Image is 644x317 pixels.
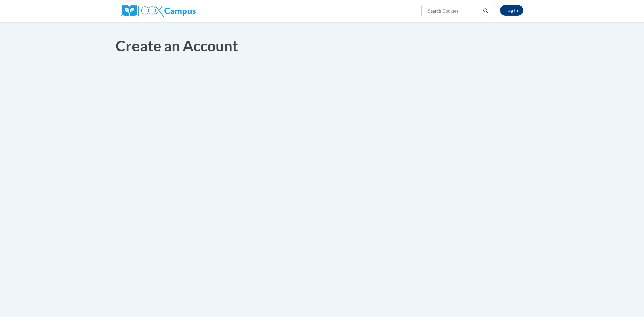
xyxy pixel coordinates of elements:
i:  [483,9,489,14]
input: Search Courses [427,7,481,15]
button: Search [481,7,491,15]
a: Cox Campus [121,8,196,13]
a: Log In [500,5,523,16]
span: Create an Account [116,37,238,54]
img: Cox Campus [121,5,196,17]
